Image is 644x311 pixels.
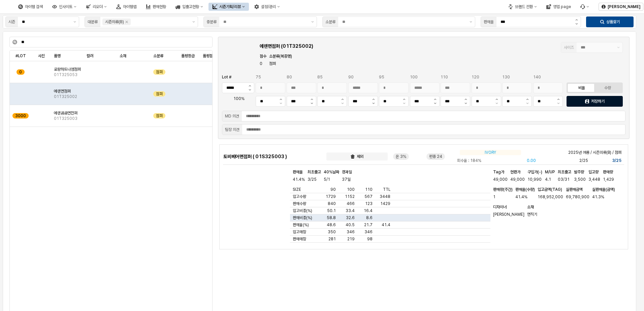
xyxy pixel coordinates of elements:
span: 입고매장 [293,229,306,235]
span: 110 [441,75,448,79]
span: 발주량 [574,170,584,174]
div: 아이템 검색 [25,4,43,9]
span: 1 [493,194,495,200]
button: 제외 [326,152,388,161]
span: Lot # [222,75,231,79]
span: 소분류(복종명) [269,54,292,59]
span: 디자이너 [493,205,507,209]
span: 실판매금액 [566,187,583,192]
p: 2025년 여름 / 시즌의류(B) / 점퍼 [527,149,621,155]
span: 16.4 [364,208,373,213]
span: 컬러 [87,53,93,59]
span: 90 [330,187,336,192]
span: 3,448 [588,176,600,183]
span: 41.4 [382,222,390,228]
span: 5/1 [324,176,330,183]
span: 33.4 [346,208,355,213]
span: 에렌곰곰면전퍼 [54,110,77,116]
span: 01T325002 [54,94,77,99]
button: 아이템 검색 [14,3,47,11]
span: 49,000 [510,176,525,183]
span: 사진 [38,53,45,59]
span: 168,952,000 [538,194,563,200]
span: 구입가(-) [527,170,542,174]
p: 회수율 : 184% [457,158,524,164]
strong: 3/25 [612,158,621,163]
button: 저장하기 [567,96,623,107]
span: 01T325053 [54,72,77,77]
button: 증가 [461,96,470,102]
div: 아이템맵 [123,4,136,9]
p: [PERSON_NAME] [608,4,640,9]
span: 41.3% [592,194,604,200]
span: 소분류 [153,53,163,59]
label: 비율 [569,85,595,91]
span: 1,429 [603,176,614,183]
div: MD 의견 [225,113,239,119]
button: [PERSON_NAME] [599,3,643,11]
span: 품평점수 [203,53,216,59]
button: 감소 [572,22,581,27]
span: 판매수량 [293,201,306,206]
div: 리오더 [82,3,111,11]
div: 토비베어면점퍼 ( 01S325003 )IVORY2025년 여름 / 시즌의류(B) / 점퍼제외온 3%편중 24회수율 : 184%0.002/253/25판매율41.4%최초출고3/2... [219,144,628,249]
span: 소재 [527,205,534,209]
p: 상품찾기 [606,19,620,25]
span: 40.5 [346,222,355,228]
span: 판매량 [603,170,613,174]
button: 상품찾기 [586,16,634,27]
span: 점퍼 [156,113,163,118]
span: 온 3% [396,154,406,159]
div: 시즌의류(B) [105,19,124,25]
p: IVORY [460,149,521,155]
button: 제안 사항 표시 [71,17,79,27]
span: Tag가 [493,170,504,174]
div: 입출고현황 [182,4,199,9]
button: 감소 [308,102,316,107]
span: 41.4% [293,176,305,183]
span: 85 [317,75,323,79]
button: 인사이트 [48,3,80,11]
span: 최초출고 [308,170,321,174]
div: 시즌기획/리뷰 [208,3,249,11]
span: 466 [347,201,355,206]
span: 75 [256,75,261,79]
span: #LOT [15,53,26,59]
p: 100% [225,96,253,102]
div: 설정/관리 [261,4,276,9]
button: 증가 [308,96,316,102]
span: M/UP [545,170,555,174]
button: 온 3% [396,153,406,160]
span: 로랑하트나염점퍼 [54,67,81,72]
span: 1429 [380,201,390,206]
span: 3448 [380,194,390,199]
h6: 토비베어면점퍼 ( 01S325003 ) [223,153,324,160]
div: 팀장 의견 [225,126,239,133]
div: 수량 [604,85,611,90]
span: 최초출고 [558,170,571,174]
span: 실판매율(금액) [592,187,615,192]
button: 증가 [492,96,501,102]
span: 567 [364,194,373,199]
span: 점수 [260,54,266,59]
div: 인사이트 [59,4,72,9]
span: 350 [328,229,336,235]
div: 사이즈 [564,44,574,51]
button: 브랜드 전환 [504,3,541,11]
button: 제안 사항 표시 [614,42,622,53]
span: 840 [328,201,336,206]
label: 수량 [595,85,621,91]
button: 제안 사항 표시 [309,17,317,27]
span: 130 [502,75,510,79]
button: 증가 [431,96,439,102]
span: 편중 24 [429,154,442,159]
span: 32.6 [346,215,355,220]
button: 판매현황 [142,3,170,11]
button: 감소 [461,102,470,107]
div: 브랜드 전환 [515,4,533,9]
span: [PERSON_NAME] [493,211,524,218]
span: 49,000 [493,176,508,183]
span: 95 [379,75,384,79]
